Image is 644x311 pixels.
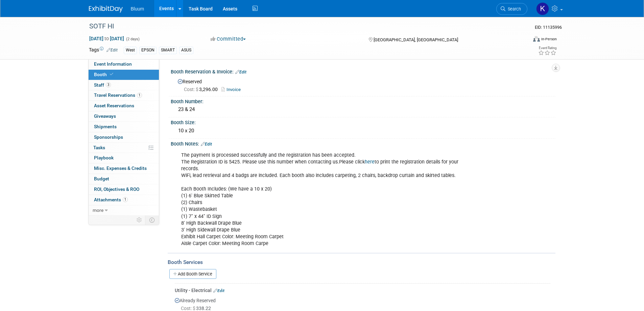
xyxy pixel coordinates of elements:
[125,37,140,41] span: (2 days)
[94,61,132,67] span: Event Information
[110,72,113,76] i: Booth reservation complete
[89,153,159,163] a: Playbook
[365,159,375,165] a: here
[94,155,114,160] span: Playbook
[374,37,458,42] span: [GEOGRAPHIC_DATA], [GEOGRAPHIC_DATA]
[89,59,159,69] a: Event Information
[533,36,540,42] img: Format-Inperson.png
[184,87,220,92] span: 3,296.00
[535,25,562,30] span: Event ID: 11135996
[89,143,159,153] a: Tasks
[89,122,159,132] a: Shipments
[235,70,246,74] a: Edit
[169,269,216,279] a: Add Booth Service
[94,134,123,140] span: Sponsorships
[159,47,177,54] div: SMART
[94,82,111,88] span: Staff
[93,207,103,213] span: more
[145,216,159,224] td: Toggle Event Tabs
[171,96,555,105] div: Booth Number:
[87,20,517,32] div: SOTF HI
[131,6,144,12] span: Bluum
[171,67,555,75] div: Booth Reservation & Invoice:
[175,287,550,294] div: Utility - Electrical
[176,104,550,115] div: 23 & 24
[184,87,199,92] span: Cost: $
[541,37,557,42] div: In-Person
[89,46,118,54] td: Tags
[213,288,224,293] a: Edit
[89,101,159,111] a: Asset Reservations
[89,36,124,42] span: [DATE] [DATE]
[176,149,481,250] div: The payment is processed successfully and the registration has been accepted. The Registration ID...
[93,145,105,150] span: Tasks
[94,165,147,171] span: Misc. Expenses & Credits
[496,3,527,15] a: Search
[179,47,193,54] div: ASUS
[176,126,550,136] div: 10 x 20
[137,93,142,98] span: 1
[171,139,555,148] div: Booth Notes:
[89,80,159,90] a: Staff3
[89,163,159,174] a: Misc. Expenses & Credits
[89,70,159,80] a: Booth
[94,103,134,108] span: Asset Reservations
[176,76,550,93] div: Reserved
[221,87,244,92] a: Invoice
[89,6,123,13] img: ExhibitDay
[168,259,555,266] div: Booth Services
[123,197,128,202] span: 1
[103,36,110,41] span: to
[94,197,128,202] span: Attachments
[134,216,145,224] td: Personalize Event Tab Strip
[89,205,159,216] a: more
[89,132,159,142] a: Sponsorships
[89,195,159,205] a: Attachments1
[94,176,109,181] span: Budget
[94,72,115,77] span: Booth
[89,174,159,184] a: Budget
[89,90,159,101] a: Travel Reservations1
[181,306,196,311] span: Cost: $
[94,124,117,129] span: Shipments
[94,92,142,98] span: Travel Reservations
[124,47,137,54] div: West
[171,117,555,126] div: Booth Size:
[538,46,556,50] div: Event Rating
[106,48,118,52] a: Edit
[487,35,557,45] div: Event Format
[505,6,521,12] span: Search
[536,2,549,15] img: Kellie Noller
[89,111,159,121] a: Giveaways
[201,142,212,147] a: Edit
[94,186,139,192] span: ROI, Objectives & ROO
[106,82,111,87] span: 3
[208,36,248,43] button: Committed
[94,113,116,119] span: Giveaways
[139,47,157,54] div: EPSON
[89,184,159,195] a: ROI, Objectives & ROO
[181,306,214,311] span: 338.22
